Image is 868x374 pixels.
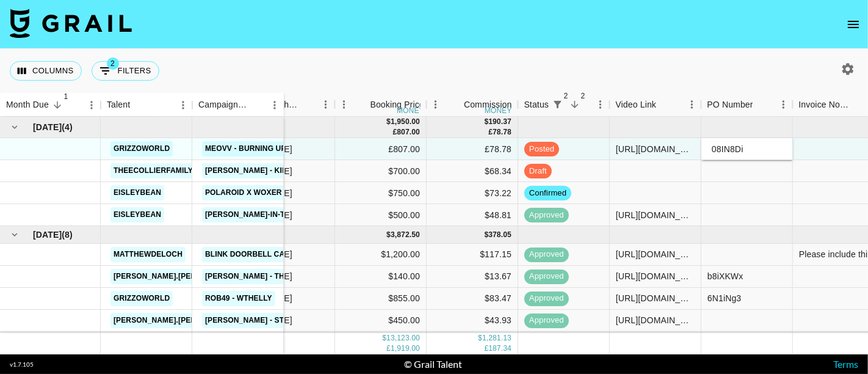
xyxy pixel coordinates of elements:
div: https://www.tiktok.com/@matthewdeloch/video/7546736279367453966 [616,248,695,260]
div: © Grail Talent [405,358,463,370]
span: approved [524,210,569,221]
div: Status [518,93,610,117]
a: [PERSON_NAME].[PERSON_NAME] [110,313,244,328]
div: 187.34 [488,343,512,354]
div: 3,872.50 [391,230,420,240]
span: ( 8 ) [62,229,73,241]
div: £807.00 [335,138,427,160]
div: $13.67 [427,266,518,288]
div: https://www.instagram.com/reel/DN8nkAbjio_/?igsh=dmt3bnlhbWdmbDZo [616,270,695,282]
div: v 1.7.105 [10,361,34,369]
button: Sort [49,97,66,114]
button: Menu [683,95,701,114]
button: Show filters [92,61,159,81]
span: ( 4 ) [62,121,73,133]
a: grizzoworld [110,141,173,156]
div: $ [485,117,489,127]
a: ROB49 - WTHELLY [202,291,275,306]
div: Campaign (Type) [198,93,248,117]
button: Sort [656,96,673,113]
div: £ [485,343,489,354]
div: 6N1iNg3 [707,292,742,304]
a: grizzoworld [110,291,173,306]
span: 1 [60,90,72,103]
div: 807.00 [397,127,420,137]
button: Menu [427,95,445,114]
div: $48.81 [427,204,518,226]
div: $73.22 [427,182,518,204]
span: 2 [107,57,119,70]
span: approved [524,249,569,260]
div: $750.00 [335,182,427,204]
div: Month Due [259,93,335,117]
a: [PERSON_NAME]-in-the-box Monster Munchies [202,207,399,222]
div: $43.93 [427,310,518,332]
div: $700.00 [335,160,427,182]
div: 13,123.00 [386,333,420,343]
div: Campaign (Type) [192,93,284,117]
div: Invoice Notes [799,93,849,117]
button: Menu [775,95,793,114]
button: Menu [591,95,610,114]
div: Booking Price [371,93,424,117]
img: Grail Talent [10,9,132,38]
div: $83.47 [427,288,518,310]
div: Talent [107,93,130,117]
span: posted [524,144,559,155]
div: https://www.instagram.com/reel/DPwpXR1iEa5/?igsh=MXFscHJ0MmUxZXZ5dg%3D%3D [616,143,695,155]
div: PO Number [707,93,753,117]
div: $855.00 [335,288,427,310]
div: 2 active filters [549,96,566,113]
a: matthewdeloch [110,247,186,262]
a: eisleybean [110,185,164,200]
span: approved [524,315,569,326]
button: Show filters [549,96,566,113]
button: hide children [6,119,23,136]
a: Terms [833,358,858,370]
a: [PERSON_NAME] - Killed The Man [202,163,341,178]
div: 1,919.00 [391,343,420,354]
div: PO Number [701,93,793,117]
div: £ [488,127,493,137]
div: $1,200.00 [335,244,427,266]
div: 190.37 [488,117,512,127]
button: Menu [317,95,335,114]
button: Sort [447,96,464,113]
button: Sort [849,96,866,113]
span: 2 [577,90,589,102]
div: https://www.instagram.com/reel/DOGrSuOCBpT/?igsh=MWt5endwZmt2MzV6OQ%3D%3D [616,292,695,304]
div: b8iXKWx [707,270,743,282]
a: theecollierfamily [110,163,196,178]
span: confirmed [524,188,571,199]
div: $427.50 [335,332,427,354]
span: approved [524,271,569,282]
div: Video Link [610,93,701,117]
span: [DATE] [33,229,62,241]
div: £ [393,127,397,137]
button: hide children [6,226,23,243]
div: Talent [101,93,192,117]
button: open drawer [841,12,866,37]
div: money [397,107,424,114]
span: 2 [560,90,572,102]
button: Sort [566,96,583,113]
div: Status [524,93,549,117]
a: eisleybean [110,207,164,222]
div: $450.00 [335,310,427,332]
div: 78.78 [493,127,512,137]
div: $ [478,333,482,343]
div: $ [485,230,489,240]
div: https://www.instagram.com/reel/DPRPflUjqTx/?igsh=MXV4OGlyYTh0N2x3aA%3D%3D [616,314,695,326]
div: $68.34 [427,160,518,182]
div: money [485,107,512,114]
a: [PERSON_NAME] - The Twist (65th Anniversary) [202,269,399,284]
div: $41.73 [427,332,518,354]
button: Select columns [10,61,82,81]
div: £78.78 [427,138,518,160]
div: $ [386,230,391,240]
div: Month Due [265,93,300,117]
a: Blink Doorbell Campaign [202,247,317,262]
div: $117.15 [427,244,518,266]
a: MEOVV - Burning Up [202,141,289,156]
a: [PERSON_NAME].[PERSON_NAME] [110,269,244,284]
